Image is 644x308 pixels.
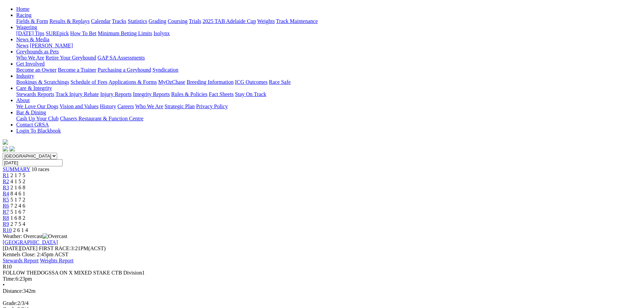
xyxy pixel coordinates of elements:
[16,43,28,48] a: News
[16,67,56,73] a: Become an Owner
[3,270,641,276] div: FOLLOW THEDOGSSA ON X MIXED STAKE CTB Division1
[235,79,267,85] a: ICG Outcomes
[16,110,46,115] a: Bar & Dining
[3,239,58,245] a: [GEOGRAPHIC_DATA]
[60,116,143,121] a: Chasers Restaurant & Function Centre
[3,197,9,203] a: R5
[10,221,25,227] span: 2 7 5 4
[3,264,12,269] span: R10
[16,61,45,67] a: Get Involved
[171,91,208,97] a: Rules & Policies
[196,103,228,109] a: Privacy Policy
[109,79,157,85] a: Applications & Forms
[16,91,641,97] div: Care & Integrity
[49,18,90,24] a: Results & Replays
[16,73,34,79] a: Industry
[46,30,69,36] a: SUREpick
[10,185,25,190] span: 2 1 6 8
[16,103,58,109] a: We Love Our Dogs
[3,245,20,251] span: [DATE]
[117,103,134,109] a: Careers
[59,103,98,109] a: Vision and Values
[3,282,5,288] span: •
[3,276,641,282] div: 6:23pm
[3,172,9,178] a: R1
[3,233,67,239] span: Weather: Overcast
[276,18,318,24] a: Track Maintenance
[3,215,9,221] a: R8
[16,128,61,134] a: Login To Blackbook
[30,43,73,48] a: [PERSON_NAME]
[209,91,234,97] a: Fact Sheets
[16,55,44,61] a: Who We Are
[10,191,25,196] span: 8 4 6 1
[3,159,63,166] input: Select date
[16,103,641,110] div: About
[3,300,641,306] div: 2/3/4
[3,288,23,294] span: Distance:
[3,221,9,227] a: R9
[10,172,25,178] span: 2 1 7 5
[16,79,69,85] a: Bookings & Scratchings
[16,85,52,91] a: Care & Integrity
[16,30,641,37] div: Wagering
[135,103,163,109] a: Who We Are
[70,30,97,36] a: How To Bet
[98,67,151,73] a: Purchasing a Greyhound
[235,91,266,97] a: Stay On Track
[269,79,290,85] a: Race Safe
[3,209,9,215] a: R7
[55,91,99,97] a: Track Injury Rebate
[16,37,49,42] a: News & Media
[31,166,49,172] span: 10 races
[133,91,170,97] a: Integrity Reports
[3,179,9,184] a: R2
[10,209,25,215] span: 5 1 6 7
[3,139,8,145] img: logo-grsa-white.png
[9,146,15,151] img: twitter.svg
[16,55,641,61] div: Greyhounds as Pets
[10,215,25,221] span: 1 6 8 2
[3,227,12,233] a: R10
[3,288,641,294] div: 342m
[187,79,234,85] a: Breeding Information
[43,233,67,239] img: Overcast
[16,12,31,18] a: Racing
[16,24,37,30] a: Wagering
[168,18,188,24] a: Coursing
[16,79,641,85] div: Industry
[3,166,30,172] a: SUMMARY
[16,91,54,97] a: Stewards Reports
[98,55,145,61] a: GAP SA Assessments
[10,197,25,203] span: 5 1 7 2
[16,122,49,127] a: Contact GRSA
[3,185,9,190] a: R3
[3,245,38,251] span: [DATE]
[58,67,96,73] a: Become a Trainer
[100,91,132,97] a: Injury Reports
[3,203,9,209] span: R6
[3,258,39,263] a: Stewards Report
[16,6,29,12] a: Home
[16,18,641,24] div: Racing
[158,79,185,85] a: MyOzChase
[128,18,147,24] a: Statistics
[149,18,166,24] a: Grading
[202,18,256,24] a: 2025 TAB Adelaide Cup
[70,79,107,85] a: Schedule of Fees
[98,30,152,36] a: Minimum Betting Limits
[189,18,201,24] a: Trials
[3,191,9,196] a: R4
[3,146,8,151] img: facebook.svg
[40,258,74,263] a: Weights Report
[16,116,58,121] a: Cash Up Your Club
[91,18,111,24] a: Calendar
